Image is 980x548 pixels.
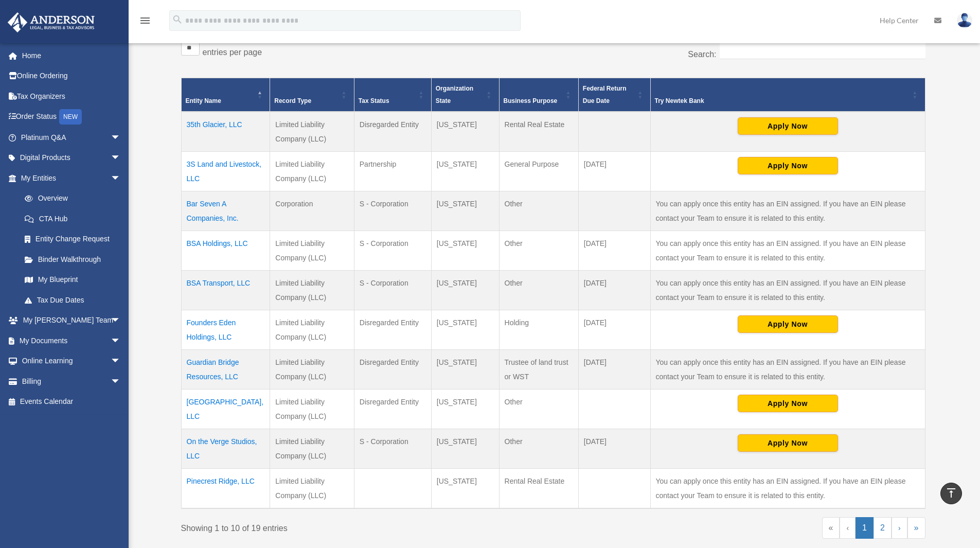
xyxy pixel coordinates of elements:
[7,107,136,128] a: Order StatusNEW
[431,78,499,112] th: Organization State: Activate to sort
[499,231,578,271] td: Other
[945,487,957,499] i: vertical_align_top
[354,350,431,390] td: Disregarded Entity
[181,271,270,310] td: BSA Transport, LLC
[738,434,838,452] button: Apply Now
[578,231,650,271] td: [DATE]
[111,148,131,169] span: arrow_drop_down
[499,152,578,191] td: General Purpose
[431,152,499,191] td: [US_STATE]
[7,371,136,392] a: Billingarrow_drop_down
[270,469,354,509] td: Limited Liability Company (LLC)
[738,395,838,412] button: Apply Now
[578,152,650,191] td: [DATE]
[688,50,716,59] label: Search:
[650,271,925,310] td: You can apply once this entity has an EIN assigned. If you have an EIN please contact your Team t...
[499,429,578,469] td: Other
[7,45,136,66] a: Home
[7,66,136,86] a: Online Ordering
[181,112,270,152] td: 35th Glacier, LLC
[650,469,925,509] td: You can apply once this entity has an EIN assigned. If you have an EIN please contact your Team t...
[181,231,270,271] td: BSA Holdings, LLC
[7,86,136,107] a: Tax Organizers
[578,350,650,390] td: [DATE]
[436,85,473,104] span: Organization State
[59,109,82,125] div: NEW
[578,271,650,310] td: [DATE]
[499,469,578,509] td: Rental Real Estate
[111,330,131,351] span: arrow_drop_down
[738,117,838,135] button: Apply Now
[14,270,131,290] a: My Blueprint
[431,112,499,152] td: [US_STATE]
[14,188,126,209] a: Overview
[359,97,389,104] span: Tax Status
[14,229,131,250] a: Entity Change Request
[111,310,131,331] span: arrow_drop_down
[270,350,354,390] td: Limited Liability Company (LLC)
[874,517,892,539] a: 2
[957,13,972,28] img: User Pic
[578,429,650,469] td: [DATE]
[270,112,354,152] td: Limited Liability Company (LLC)
[354,271,431,310] td: S - Corporation
[14,208,131,229] a: CTA Hub
[578,78,650,112] th: Federal Return Due Date: Activate to sort
[270,271,354,310] td: Limited Liability Company (LLC)
[270,78,354,112] th: Record Type: Activate to sort
[431,271,499,310] td: [US_STATE]
[111,351,131,372] span: arrow_drop_down
[7,351,136,372] a: Online Learningarrow_drop_down
[270,429,354,469] td: Limited Liability Company (LLC)
[186,97,221,104] span: Entity Name
[139,14,151,27] i: menu
[650,231,925,271] td: You can apply once this entity has an EIN assigned. If you have an EIN please contact your Team t...
[181,152,270,191] td: 3S Land and Livestock, LLC
[499,112,578,152] td: Rental Real Estate
[111,127,131,148] span: arrow_drop_down
[270,191,354,231] td: Corporation
[270,231,354,271] td: Limited Liability Company (LLC)
[650,191,925,231] td: You can apply once this entity has an EIN assigned. If you have an EIN please contact your Team t...
[181,517,546,536] div: Showing 1 to 10 of 19 entries
[431,350,499,390] td: [US_STATE]
[840,517,856,539] a: Previous
[655,95,910,107] div: Try Newtek Bank
[181,469,270,509] td: Pinecrest Ridge, LLC
[7,330,136,351] a: My Documentsarrow_drop_down
[499,78,578,112] th: Business Purpose: Activate to sort
[856,517,874,539] a: 1
[181,191,270,231] td: Bar Seven A Companies, Inc.
[578,310,650,350] td: [DATE]
[499,350,578,390] td: Trustee of land trust or WST
[270,390,354,429] td: Limited Liability Company (LLC)
[203,48,262,57] label: entries per page
[738,315,838,333] button: Apply Now
[111,168,131,189] span: arrow_drop_down
[7,310,136,331] a: My [PERSON_NAME] Teamarrow_drop_down
[354,231,431,271] td: S - Corporation
[354,191,431,231] td: S - Corporation
[354,390,431,429] td: Disregarded Entity
[940,483,962,504] a: vertical_align_top
[7,168,131,188] a: My Entitiesarrow_drop_down
[270,152,354,191] td: Limited Liability Company (LLC)
[354,429,431,469] td: S - Corporation
[354,152,431,191] td: Partnership
[504,97,558,104] span: Business Purpose
[431,310,499,350] td: [US_STATE]
[650,350,925,390] td: You can apply once this entity has an EIN assigned. If you have an EIN please contact your Team t...
[274,97,311,104] span: Record Type
[5,12,98,32] img: Anderson Advisors Platinum Portal
[499,310,578,350] td: Holding
[7,127,136,148] a: Platinum Q&Aarrow_drop_down
[14,290,131,310] a: Tax Due Dates
[14,249,131,270] a: Binder Walkthrough
[181,310,270,350] td: Founders Eden Holdings, LLC
[499,390,578,429] td: Other
[650,78,925,112] th: Try Newtek Bank : Activate to sort
[270,310,354,350] td: Limited Liability Company (LLC)
[139,18,151,27] a: menu
[111,371,131,392] span: arrow_drop_down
